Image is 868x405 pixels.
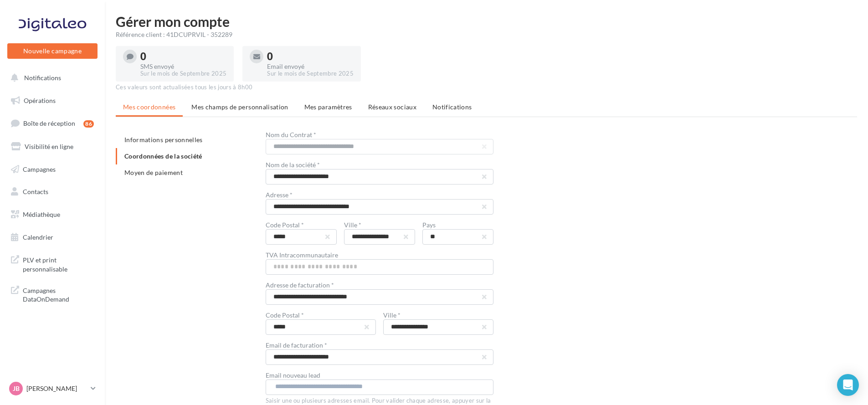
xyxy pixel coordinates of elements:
div: Sur le mois de Septembre 2025 [140,70,226,78]
span: Boîte de réception [23,119,75,127]
span: Contacts [23,188,48,195]
span: Campagnes [23,165,56,173]
span: Notifications [432,103,472,111]
span: Médiathèque [23,210,60,218]
div: 86 [83,120,94,128]
div: Open Intercom Messenger [837,374,859,396]
span: Visibilité en ligne [25,143,73,150]
span: Moyen de paiement [124,169,183,176]
div: Ces valeurs sont actualisées tous les jours à 8h00 [116,83,857,92]
div: 0 [140,51,226,62]
span: JB [13,384,20,393]
div: Email de facturation * [266,342,493,349]
div: Email envoyé [267,63,353,70]
span: Mes paramètres [304,103,352,111]
span: Informations personnelles [124,136,203,144]
button: Notifications [5,68,96,87]
span: Réseaux sociaux [368,103,416,111]
span: Opérations [24,97,56,104]
span: PLV et print personnalisable [23,254,94,273]
span: Campagnes DataOnDemand [23,284,94,304]
a: PLV et print personnalisable [5,250,99,277]
div: Référence client : 41DCUPRVIL - 352289 [116,30,857,39]
span: Mes champs de personnalisation [191,103,288,111]
div: Code Postal * [266,312,376,318]
div: Email nouveau lead [266,372,493,379]
span: Calendrier [23,233,53,241]
a: JB [PERSON_NAME] [7,380,98,397]
div: TVA Intracommunautaire [266,252,493,258]
div: Ville * [344,222,415,228]
div: Ville * [383,312,493,318]
p: [PERSON_NAME] [26,384,87,393]
div: Pays [422,222,493,228]
div: 0 [267,51,353,62]
div: Nom de la société * [266,162,493,168]
div: Sur le mois de Septembre 2025 [267,70,353,78]
a: Campagnes DataOnDemand [5,281,99,308]
a: Boîte de réception86 [5,113,99,133]
a: Médiathèque [5,205,99,224]
span: Notifications [24,74,61,82]
div: Adresse * [266,192,493,198]
a: Opérations [5,91,99,110]
h1: Gérer mon compte [116,15,857,28]
a: Contacts [5,182,99,201]
div: SMS envoyé [140,63,226,70]
a: Calendrier [5,228,99,247]
a: Campagnes [5,160,99,179]
div: Adresse de facturation * [266,282,493,288]
button: Nouvelle campagne [7,43,98,59]
div: Nom du Contrat * [266,132,493,138]
div: Code Postal * [266,222,337,228]
a: Visibilité en ligne [5,137,99,156]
